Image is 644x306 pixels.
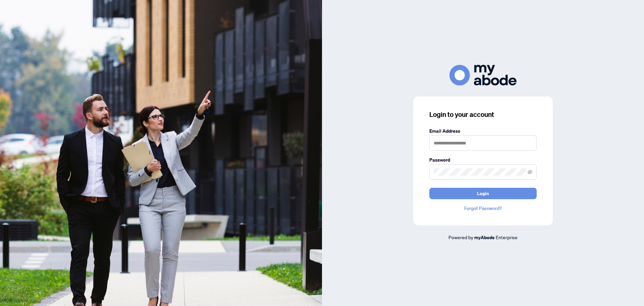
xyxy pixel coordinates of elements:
[429,205,537,212] a: Forgot Password?
[474,234,495,241] a: myAbode
[449,65,517,85] img: ma-logo
[448,234,473,240] span: Powered by
[477,188,489,199] span: Login
[429,110,537,119] h3: Login to your account
[429,188,537,199] button: Login
[528,170,532,174] span: eye-invisible
[496,234,518,240] span: Enterprise
[429,156,537,164] label: Password
[429,127,537,135] label: Email Address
